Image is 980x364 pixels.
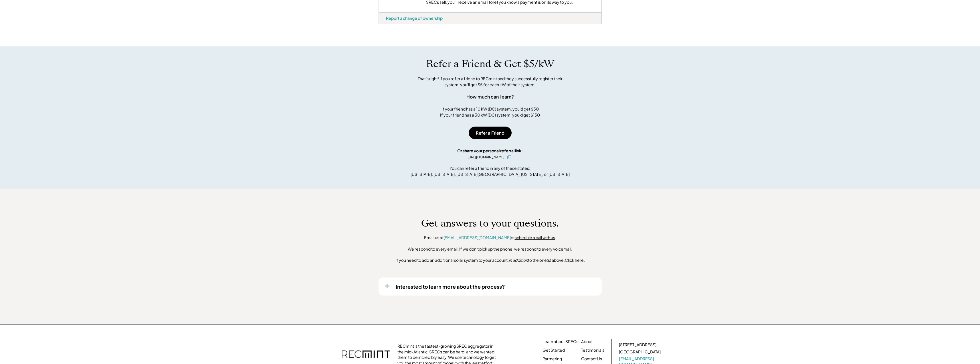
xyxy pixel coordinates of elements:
div: Or share your personal referral link: [457,148,523,154]
em: in addition [509,257,528,263]
div: If you need to add an additional solar system to your account, to the one(s) above, [395,257,585,263]
div: Report a change of ownership [386,15,443,21]
h1: Get answers to your questions. [421,217,559,229]
div: How much can I earn? [466,93,514,100]
div: [GEOGRAPHIC_DATA] [619,349,661,355]
a: [EMAIL_ADDRESS][DOMAIN_NAME] [444,235,511,240]
a: Learn about SRECs [543,339,578,345]
div: Email us at or . [424,235,556,241]
div: We respond to every email. If we don't pick up the phone, we respond to every voicemail. [408,246,572,252]
div: [URL][DOMAIN_NAME] [468,155,504,160]
a: Partnering [543,356,562,362]
div: You can refer a friend in any of these states: [US_STATE], [US_STATE], [US_STATE][GEOGRAPHIC_DATA... [411,165,570,177]
div: Interested to learn more about the process? [396,283,505,290]
a: Testimonials [581,347,604,353]
button: Refer a Friend [469,127,512,139]
div: If your friend has a 10 kW (DC) system, you'd get $50 If your friend has a 30 kW (DC) system, you... [440,106,540,118]
u: Click here. [565,257,585,263]
a: schedule a call with us [515,235,555,240]
div: wucpvazc - VA Distributed [379,24,399,26]
a: Get Started [543,347,565,353]
a: Contact Us [581,356,602,362]
a: About [581,339,593,345]
button: click to copy [506,154,513,161]
div: That's right! If you refer a friend to RECmint and they successfully register their system, you'l... [411,76,569,88]
div: [STREET_ADDRESS] [619,342,656,348]
h1: Refer a Friend & Get $5/kW [426,58,554,70]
